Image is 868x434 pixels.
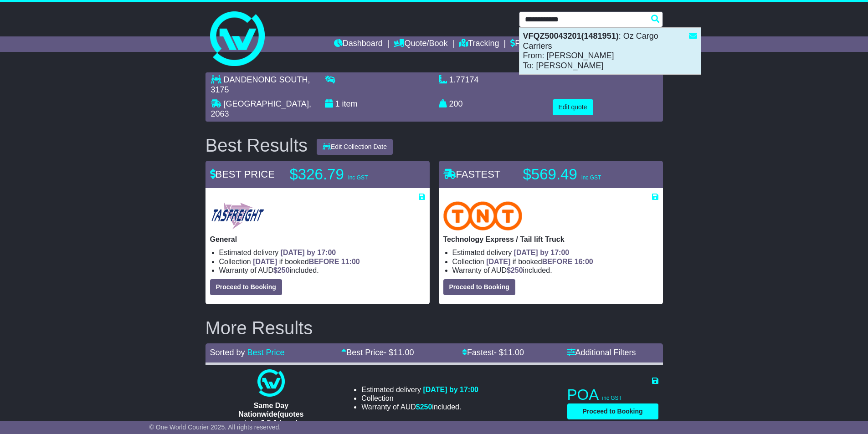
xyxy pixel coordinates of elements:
a: Tracking [459,36,499,52]
a: Financials [510,36,552,52]
span: inc GST [581,174,601,181]
button: Proceed to Booking [210,279,282,295]
span: 16:00 [575,258,593,266]
span: DANDENONG SOUTH [224,75,308,84]
button: Proceed to Booking [443,279,515,295]
li: Collection [361,394,478,403]
span: [DATE] [486,258,510,266]
strong: VFQZ50043201(1481951) [523,31,619,41]
li: Warranty of AUD included. [361,403,478,411]
span: [DATE] by 17:00 [423,386,478,393]
span: inc GST [348,174,368,181]
span: 11.00 [393,348,414,357]
p: Technology Express / Tail lift Truck [443,235,658,244]
p: $569.49 [523,165,637,184]
a: Quote/Book [394,36,447,52]
span: FASTEST [443,168,501,180]
div: Best Results [201,135,313,155]
span: $ [507,266,523,274]
img: Tasfreight: General [210,201,265,230]
span: BEFORE [542,258,573,266]
span: if booked [253,258,360,266]
span: inc GST [602,395,622,401]
span: [DATE] [253,258,277,266]
span: [GEOGRAPHIC_DATA] [224,99,309,108]
span: [DATE] by 17:00 [514,249,570,256]
span: 250 [277,266,290,274]
a: Additional Filters [567,348,636,357]
span: BEST PRICE [210,168,275,180]
li: Collection [219,257,425,266]
li: Collection [452,257,658,266]
p: $326.79 [290,165,404,184]
span: if booked [486,258,593,266]
span: Sorted by [210,348,245,357]
img: TNT Domestic: Technology Express / Tail lift Truck [443,201,523,230]
li: Estimated delivery [452,248,658,257]
span: [DATE] by 17:00 [281,249,336,256]
p: POA [567,386,658,404]
h2: More Results [205,318,663,338]
button: Proceed to Booking [567,403,658,419]
div: : Oz Cargo Carriers From: [PERSON_NAME] To: [PERSON_NAME] [519,28,701,74]
span: 11:00 [341,258,360,266]
span: $ [416,403,432,411]
span: $ [273,266,290,274]
button: Edit quote [553,99,593,115]
a: Dashboard [334,36,383,52]
span: 1 [335,99,340,108]
p: General [210,235,425,244]
span: item [342,99,358,108]
span: BEFORE [309,258,339,266]
a: Fastest- $11.00 [462,348,524,357]
span: © One World Courier 2025. All rights reserved. [149,424,281,431]
li: Estimated delivery [361,385,478,394]
span: 1.77174 [449,75,479,84]
span: Same Day Nationwide(quotes take 0.5-1 hour) [238,402,303,427]
a: Best Price [247,348,285,357]
li: Estimated delivery [219,248,425,257]
span: 250 [420,403,432,411]
span: 11.00 [503,348,524,357]
span: 200 [449,99,463,108]
span: 250 [511,266,523,274]
img: One World Courier: Same Day Nationwide(quotes take 0.5-1 hour) [257,369,285,397]
button: Edit Collection Date [317,139,393,155]
li: Warranty of AUD included. [452,266,658,275]
span: - $ [494,348,524,357]
a: Best Price- $11.00 [341,348,414,357]
li: Warranty of AUD included. [219,266,425,275]
span: , 2063 [211,99,311,118]
span: - $ [384,348,414,357]
span: , 3175 [211,75,310,94]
